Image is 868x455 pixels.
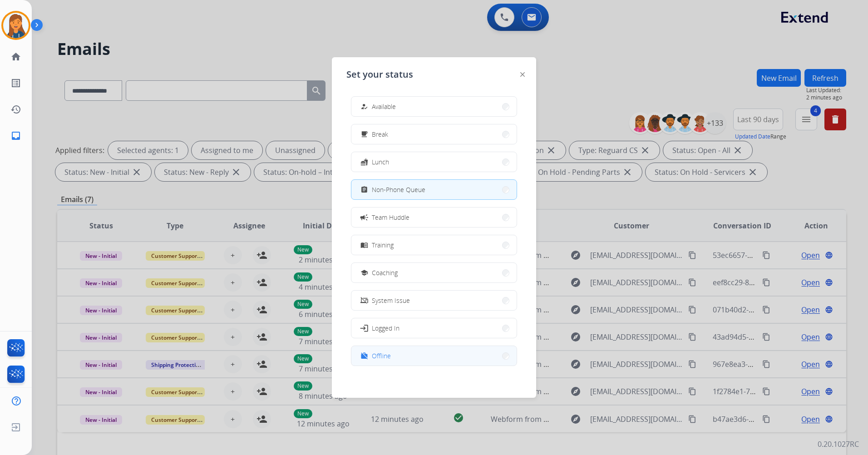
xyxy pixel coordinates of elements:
p: 0.20.1027RC [818,439,859,450]
mat-icon: fastfood [360,158,368,166]
button: Coaching [351,263,517,282]
button: Training [351,235,517,255]
img: close-button [520,72,525,77]
span: Coaching [372,268,398,277]
mat-icon: school [360,269,368,277]
mat-icon: home [10,51,21,62]
mat-icon: phonelink_off [360,297,368,304]
span: Available [372,102,396,111]
span: Non-Phone Queue [372,185,425,194]
mat-icon: history [10,104,21,115]
button: Non-Phone Queue [351,180,517,199]
mat-icon: list_alt [10,78,21,89]
span: System Issue [372,296,410,305]
span: Offline [372,351,391,361]
button: Team Huddle [351,208,517,227]
span: Logged In [372,323,399,333]
mat-icon: inbox [10,130,21,141]
button: System Issue [351,291,517,310]
mat-icon: assignment [360,186,368,193]
mat-icon: login [360,323,369,332]
span: Set your status [346,68,413,81]
span: Training [372,240,394,250]
button: Offline [351,346,517,366]
span: Lunch [372,157,389,167]
mat-icon: how_to_reg [360,103,368,110]
span: Break [372,129,388,139]
img: avatar [3,13,29,38]
mat-icon: work_off [360,352,368,360]
button: Available [351,97,517,116]
mat-icon: menu_book [360,241,368,249]
button: Break [351,124,517,144]
mat-icon: campaign [360,213,369,222]
span: Team Huddle [372,213,409,222]
mat-icon: free_breakfast [360,130,368,138]
button: Logged In [351,318,517,338]
button: Lunch [351,152,517,172]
